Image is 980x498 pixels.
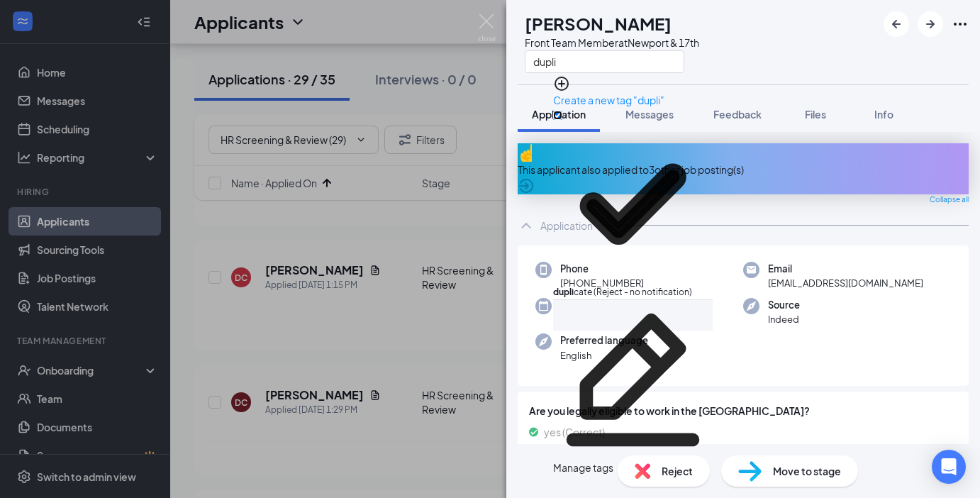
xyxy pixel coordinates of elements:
[768,298,800,312] span: Source
[768,276,923,290] span: [EMAIL_ADDRESS][DOMAIN_NAME]
[529,403,957,419] span: Are you legally eligible to work in the [GEOGRAPHIC_DATA]?
[932,450,966,484] div: Open Intercom Messenger
[525,35,699,50] div: Front Team Member at Newport & 17th
[553,75,570,92] svg: PlusCircle
[553,287,574,297] b: dupli
[553,124,713,284] svg: Checkmark
[884,11,909,37] button: ArrowLeftNew
[553,300,713,460] svg: Pencil
[918,11,943,37] button: ArrowRight
[930,194,969,206] span: Collapse all
[553,287,692,297] span: Duplicate (Reject - no notification)
[952,16,969,33] svg: Ellipses
[518,162,969,177] div: This applicant also applied to 3 other job posting(s)
[773,463,841,479] span: Move to stage
[540,218,593,233] div: Application
[874,108,893,121] span: Info
[768,312,800,326] span: Indeed
[713,108,762,121] span: Feedback
[553,94,664,106] a: Create a new tag "dupli"
[805,108,826,121] span: Files
[768,262,923,276] span: Email
[518,217,535,234] svg: ChevronUp
[532,108,586,121] span: Application
[518,177,535,194] svg: ArrowCircle
[553,460,713,475] div: Manage tags
[525,11,672,35] h1: [PERSON_NAME]
[888,16,905,33] svg: ArrowLeftNew
[922,16,939,33] svg: ArrowRight
[553,111,562,120] input: duplicate (Reject - no notification)
[544,424,605,440] span: yes (Correct)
